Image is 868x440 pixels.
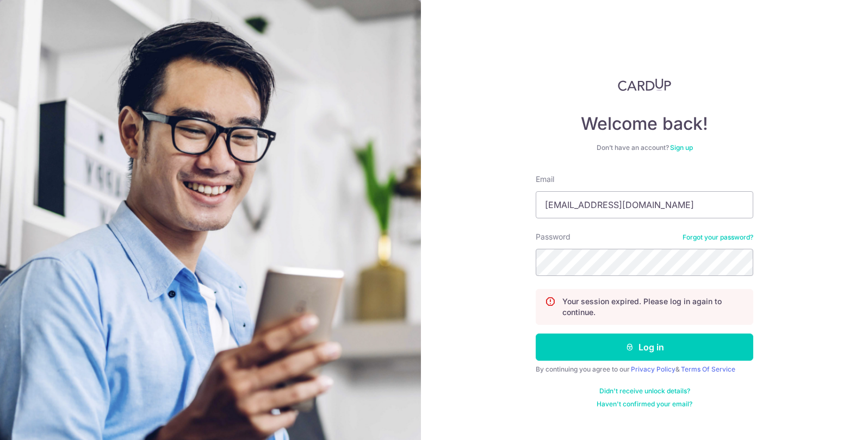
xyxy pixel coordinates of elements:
[536,143,753,152] div: Don’t have an account?
[536,334,753,361] button: Log in
[670,143,693,152] a: Sign up
[631,365,675,373] a: Privacy Policy
[681,365,735,373] a: Terms Of Service
[562,296,744,318] p: Your session expired. Please log in again to continue.
[599,387,690,395] a: Didn't receive unlock details?
[536,174,554,185] label: Email
[536,231,571,242] label: Password
[597,400,692,408] a: Haven't confirmed your email?
[683,233,753,242] a: Forgot your password?
[536,191,753,218] input: Enter your Email
[536,365,753,374] div: By continuing you agree to our &
[536,113,753,135] h4: Welcome back!
[618,78,671,91] img: CardUp Logo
